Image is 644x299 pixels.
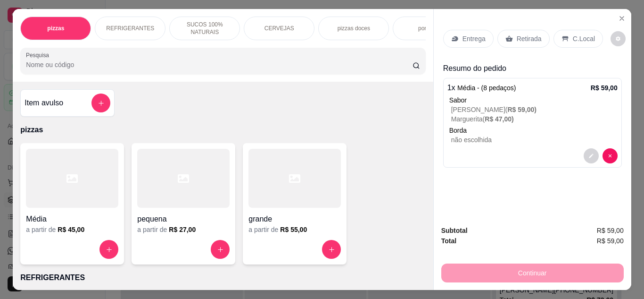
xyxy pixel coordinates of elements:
p: Entrega [462,34,486,43]
h4: Item avulso [25,97,63,109]
p: pizzas doces [338,25,370,32]
p: C.Local [573,34,595,43]
span: R$ 59,00 [597,225,624,236]
span: R$ 59,00 [597,236,624,246]
input: Pesquisa [26,60,413,69]
strong: Total [441,237,456,245]
strong: Subtotal [441,227,468,234]
h6: R$ 55,00 [280,225,307,234]
button: increase-product-quantity [211,240,230,259]
span: R$ 47,00 ) [485,115,514,123]
div: a partir de [248,225,341,234]
p: Retirada [517,34,542,43]
p: REFRIGERANTES [106,25,154,32]
h4: pequena [137,214,230,225]
button: decrease-product-quantity [603,148,618,163]
p: pizzas [47,25,64,32]
p: CERVEJAS [264,25,294,32]
p: Marguerita ( [451,114,618,124]
div: Sabor [449,95,618,105]
span: Média - (8 pedaços) [457,84,516,92]
p: porções [418,25,438,32]
button: decrease-product-quantity [611,31,626,46]
button: increase-product-quantity [99,240,118,259]
div: a partir de [26,225,118,234]
p: R$ 59,00 [591,83,618,93]
p: REFRIGERANTES [20,272,425,283]
p: pizzas [20,124,425,136]
button: Close [614,11,629,26]
button: decrease-product-quantity [584,148,599,163]
h4: grande [248,214,341,225]
h6: R$ 45,00 [58,225,84,234]
h6: R$ 27,00 [169,225,196,234]
div: a partir de [137,225,230,234]
p: [PERSON_NAME] ( [451,105,618,114]
button: add-separate-item [91,94,110,112]
label: Pesquisa [26,51,52,59]
p: SUCOS 100% NATURAIS [177,21,232,36]
span: R$ 59,00 ) [507,106,537,113]
p: Resumo do pedido [443,63,622,74]
p: Borda [449,126,618,135]
p: 1 x [447,82,516,94]
h4: Média [26,214,118,225]
p: não escolhida [451,135,618,145]
button: increase-product-quantity [322,240,341,259]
